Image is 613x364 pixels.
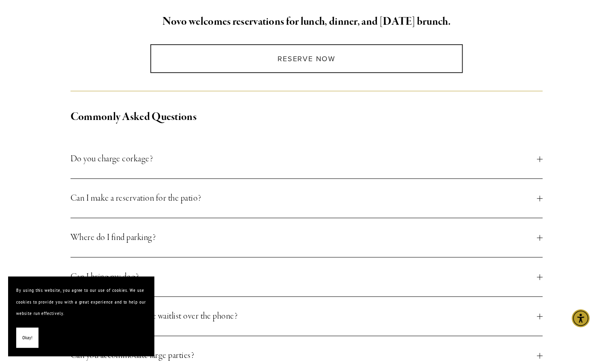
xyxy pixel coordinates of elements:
[70,218,543,257] button: Where do I find parking?
[8,276,154,356] section: Cookie banner
[70,109,543,126] h2: Commonly Asked Questions
[70,348,537,363] span: Can you accommodate large parties?
[70,297,543,336] button: Can I add my name to the waitlist over the phone?
[70,191,537,206] span: Can I make a reservation for the patio?
[70,139,543,178] button: Do you charge corkage?
[70,270,537,284] span: Can I bring my dog?
[70,152,537,166] span: Do you charge corkage?
[572,309,590,327] div: Accessibility Menu
[70,179,543,218] button: Can I make a reservation for the patio?
[16,328,38,348] button: Okay!
[70,13,543,30] h2: Novo welcomes reservations for lunch, dinner, and [DATE] brunch.
[22,332,32,344] span: Okay!
[70,309,537,323] span: Can I add my name to the waitlist over the phone?
[70,230,537,245] span: Where do I find parking?
[70,257,543,296] button: Can I bring my dog?
[16,285,146,319] p: By using this website, you agree to our use of cookies. We use cookies to provide you with a grea...
[150,44,463,73] a: Reserve Now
